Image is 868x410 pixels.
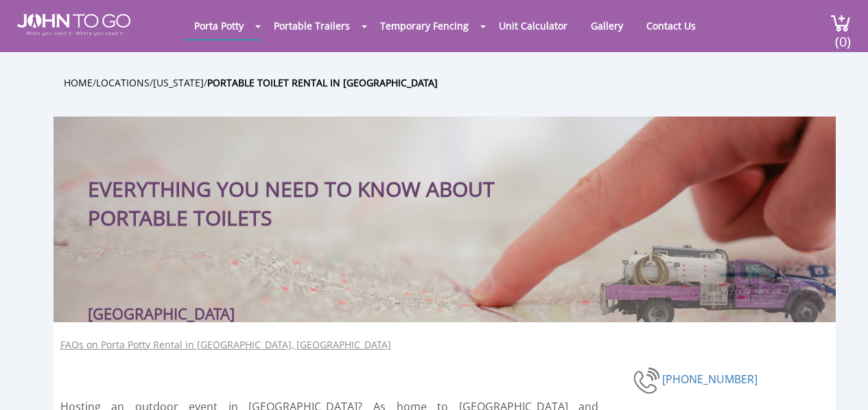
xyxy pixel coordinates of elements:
img: Truck [589,239,829,322]
a: Porta Potty [184,12,254,39]
a: FAQs on Porta Potty Rental in [GEOGRAPHIC_DATA], [GEOGRAPHIC_DATA] [60,338,391,352]
a: Temporary Fencing [370,12,479,39]
a: [PHONE_NUMBER] [662,371,758,386]
span: (0) [834,21,851,51]
a: Portable Toilet Rental in [GEOGRAPHIC_DATA] [207,76,438,89]
img: cart a [830,14,851,32]
a: Unit Calculator [489,12,578,39]
a: Locations [96,76,150,89]
img: JOHN to go [17,14,130,36]
a: Gallery [580,12,633,39]
a: Home [64,76,93,89]
h1: EVERYTHING YOU NEED TO KNOW ABOUT PORTABLE TOILETS [88,144,530,232]
a: [US_STATE] [153,76,204,89]
h3: [GEOGRAPHIC_DATA] [88,312,235,315]
a: Portable Trailers [263,12,360,39]
a: Contact Us [636,12,706,39]
img: phone-number [633,365,662,396]
ul: / / / [64,75,846,91]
